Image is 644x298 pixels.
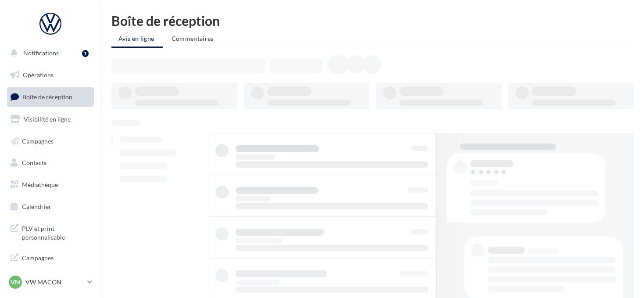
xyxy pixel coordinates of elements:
span: Opérations [23,71,54,79]
a: Visibilité en ligne [5,110,96,129]
a: Boîte de réception [5,87,96,106]
span: Notifications [23,49,59,57]
a: VM VW MACON [7,274,94,291]
a: Contacts [5,154,96,172]
a: Campagnes [5,132,96,151]
div: 1 [82,50,89,57]
span: VM [11,278,21,287]
span: Boîte de réception [22,93,72,101]
a: Campagnes DataOnDemand [5,248,96,274]
span: Campagnes DataOnDemand [22,252,90,271]
a: Opérations [5,66,96,84]
span: Calendrier [22,203,51,210]
div: Boîte de réception [111,14,633,27]
a: Calendrier [5,197,96,216]
span: PLV et print personnalisable [22,223,90,241]
p: VW MACON [25,278,84,287]
a: PLV et print personnalisable [5,219,96,245]
span: Commentaires [172,35,214,42]
span: Médiathèque [22,181,58,188]
span: Campagnes [22,137,54,144]
span: Visibilité en ligne [24,115,71,123]
span: Contacts [22,159,47,166]
a: Médiathèque [5,176,96,194]
button: Notifications 1 [5,44,92,62]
